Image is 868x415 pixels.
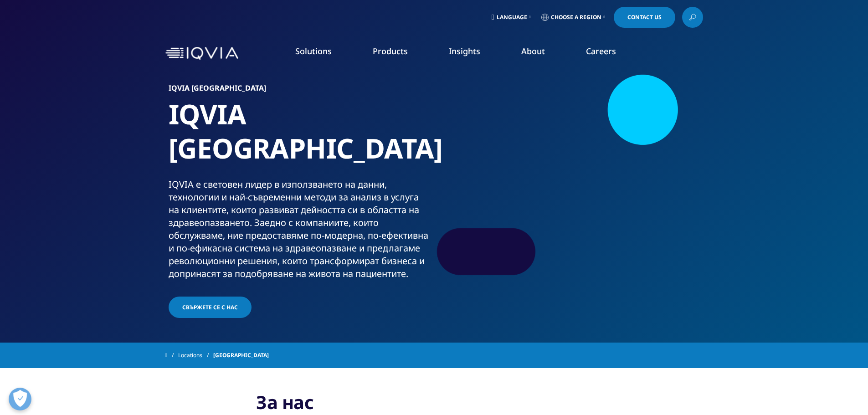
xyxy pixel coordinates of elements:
[295,46,332,56] a: Solutions
[169,97,431,178] h1: IQVIA [GEOGRAPHIC_DATA]
[456,84,699,266] img: 524_custom-photo_iqvia-pin-on-business-suit.jpg
[242,32,703,75] nav: Primary
[449,46,480,56] a: Insights
[497,14,527,21] span: Language
[169,84,431,97] h6: IQVIA [GEOGRAPHIC_DATA]
[178,347,213,364] a: Locations
[551,14,601,21] span: Choose a Region
[521,46,545,56] a: About
[586,46,616,56] a: Careers
[373,46,408,56] a: Products
[614,7,675,28] a: Contact Us
[213,347,269,364] span: [GEOGRAPHIC_DATA]
[9,388,31,410] button: Open Preferences
[182,303,238,311] span: Свържете се с нас
[169,297,252,318] a: Свържете се с нас
[627,15,662,20] span: Contact Us
[169,178,431,280] div: IQVIA е световен лидер в използването на данни, технологии и най-съвременни методи за анализ в ус...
